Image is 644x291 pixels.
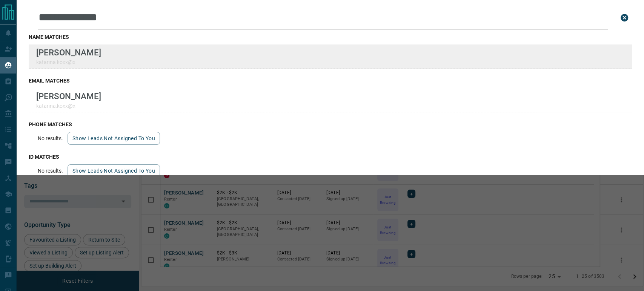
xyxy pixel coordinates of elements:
[36,59,101,65] p: katarina.koxx@x
[68,132,160,145] button: show leads not assigned to you
[38,168,63,174] p: No results.
[29,121,632,127] h3: phone matches
[38,135,63,141] p: No results.
[29,78,632,84] h3: email matches
[29,34,632,40] h3: name matches
[36,47,101,57] p: [PERSON_NAME]
[617,10,632,25] button: close search bar
[36,91,101,101] p: [PERSON_NAME]
[29,154,632,160] h3: id matches
[36,103,101,109] p: katarina.koxx@x
[68,164,160,177] button: show leads not assigned to you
